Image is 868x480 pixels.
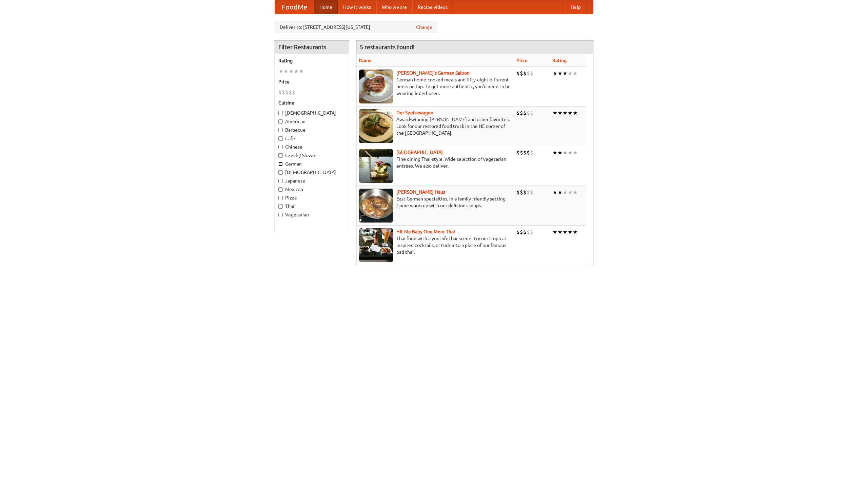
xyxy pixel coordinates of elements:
li: ★ [563,109,568,117]
li: ★ [563,228,568,236]
img: satay.jpg [359,149,393,183]
li: $ [523,189,527,196]
li: ★ [557,228,563,236]
li: $ [530,109,533,117]
a: Change [416,24,432,31]
img: esthers.jpg [359,70,393,103]
input: Chinese [278,145,283,149]
li: $ [278,89,282,96]
li: ★ [573,149,578,156]
a: [PERSON_NAME]'s German Saloon [396,70,470,76]
li: ★ [552,228,557,236]
a: Help [565,0,586,14]
li: $ [523,228,527,236]
label: [DEMOGRAPHIC_DATA] [278,110,346,116]
li: $ [289,89,292,96]
li: ★ [299,68,304,75]
li: $ [292,89,295,96]
a: Home [314,0,338,14]
li: $ [523,70,527,77]
li: ★ [557,109,563,117]
label: Chinese [278,143,346,150]
a: Recipe videos [412,0,453,14]
label: American [278,118,346,125]
input: Barbecue [278,128,283,132]
label: Mexican [278,186,346,193]
li: ★ [573,109,578,117]
li: ★ [563,189,568,196]
input: American [278,119,283,124]
li: $ [520,228,523,236]
input: Vegetarian [278,213,283,217]
a: Hit Me Baby One More Thai [396,229,455,234]
li: ★ [573,189,578,196]
label: Barbecue [278,127,346,133]
li: ★ [568,70,573,77]
a: Price [516,58,528,63]
img: speisewagen.jpg [359,109,393,143]
a: Who we are [376,0,412,14]
li: $ [516,149,520,156]
li: ★ [283,68,289,75]
li: $ [520,109,523,117]
li: $ [516,228,520,236]
li: ★ [278,68,283,75]
p: East German specialties, in a family-friendly setting. Come warm up with our delicious soups. [359,195,511,209]
input: Mexican [278,187,283,192]
h5: Rating [278,57,346,64]
label: Japanese [278,177,346,184]
input: [DEMOGRAPHIC_DATA] [278,170,283,175]
img: babythai.jpg [359,228,393,262]
input: Japanese [278,179,283,183]
input: Czech / Slovak [278,153,283,158]
p: German home-cooked meals and fifty-eight different beers on tap. To get more authentic, you'd nee... [359,76,511,97]
li: $ [527,149,530,156]
li: $ [282,89,285,96]
h4: Filter Restaurants [275,40,349,54]
li: ★ [573,70,578,77]
input: Cafe [278,136,283,141]
a: [PERSON_NAME] Haus [396,189,445,195]
p: Thai food with a youthful bar scene. Try our tropical inspired cocktails, or tuck into a plate of... [359,235,511,255]
li: ★ [568,189,573,196]
input: Pizza [278,196,283,200]
li: ★ [557,149,563,156]
li: $ [523,109,527,117]
li: ★ [552,149,557,156]
li: $ [527,228,530,236]
li: ★ [552,70,557,77]
li: ★ [568,109,573,117]
li: $ [516,109,520,117]
li: ★ [557,189,563,196]
li: $ [530,70,533,77]
li: $ [520,70,523,77]
h5: Cuisine [278,99,346,106]
input: Thai [278,204,283,209]
li: $ [523,149,527,156]
input: German [278,162,283,166]
b: Der Speisewagen [396,110,433,115]
label: Thai [278,203,346,210]
a: How it works [338,0,376,14]
h5: Price [278,78,346,85]
p: Fine dining Thai-style. Wide selection of vegetarian entrées. We also deliver. [359,156,511,169]
div: Deliver to: [STREET_ADDRESS][US_STATE] [275,21,437,33]
img: kohlhaus.jpg [359,189,393,223]
li: ★ [557,70,563,77]
ng-pluralize: 5 restaurants found! [360,44,415,50]
label: Vegetarian [278,211,346,218]
a: [GEOGRAPHIC_DATA] [396,150,443,155]
p: Award-winning [PERSON_NAME] and other favorites. Look for our restored food truck in the NE corne... [359,116,511,136]
li: ★ [552,109,557,117]
label: Pizza [278,194,346,201]
input: [DEMOGRAPHIC_DATA] [278,111,283,115]
li: $ [516,189,520,196]
label: Cafe [278,135,346,142]
li: $ [530,189,533,196]
label: [DEMOGRAPHIC_DATA] [278,169,346,176]
li: ★ [294,68,299,75]
li: $ [520,149,523,156]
